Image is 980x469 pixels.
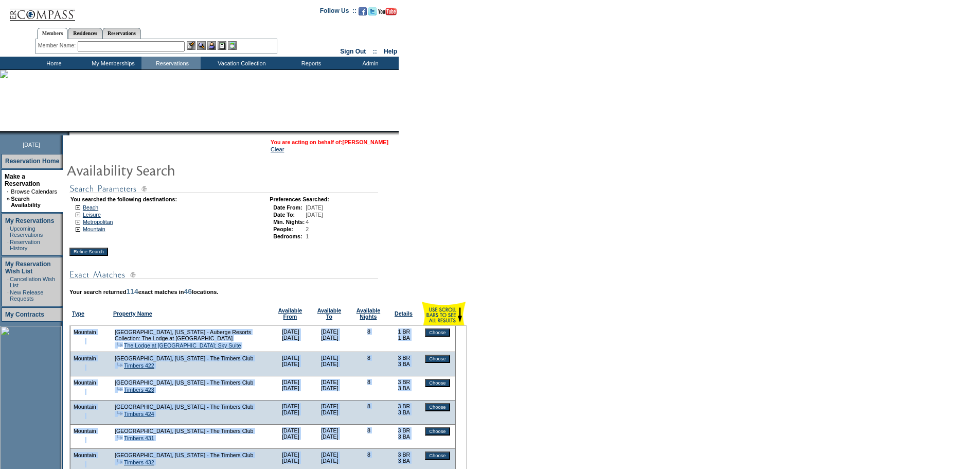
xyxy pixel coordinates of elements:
[83,219,113,225] a: Metropolitan
[11,188,57,195] a: Browse Calendars
[66,131,69,135] img: promoShadowLeftCorner.gif
[7,276,9,288] td: ·
[201,57,280,70] td: Vacation Collection
[5,311,44,318] a: My Contracts
[320,6,357,19] td: Follow Us ::
[11,196,41,208] a: Search Availability
[114,451,269,459] td: [GEOGRAPHIC_DATA], [US_STATE] - The Timbers Club
[5,260,51,275] a: My Reservation Wish List
[187,41,195,50] img: b_edit.gif
[10,276,55,288] a: Cancellation Wish List
[124,411,154,417] a: Timbers 424
[271,352,310,376] td: [DATE] [DATE]
[273,212,295,218] b: Date To:
[349,401,388,425] td: 8
[340,57,399,70] td: Admin
[359,7,367,15] img: Become our fan on Facebook
[73,451,97,459] td: Mountain
[422,302,466,325] img: scroll.gif
[7,289,9,302] td: ·
[306,219,309,225] span: 4
[271,401,310,425] td: [DATE] [DATE]
[310,376,349,401] td: [DATE] [DATE]
[340,48,366,55] a: Sign Out
[271,376,310,401] td: [DATE] [DATE]
[73,427,97,435] td: Mountain
[378,10,397,16] a: Subscribe to our YouTube Channel
[306,204,323,211] span: [DATE]
[218,41,226,50] img: Reservations
[384,48,397,55] a: Help
[271,139,388,145] span: You are acting on behalf of:
[37,28,68,39] a: Members
[5,173,40,187] a: Make a Reservation
[72,310,84,317] a: Type
[23,57,82,70] td: Home
[398,403,411,415] nobr: 3 BR 3 BA
[349,352,388,376] td: 8
[357,307,380,320] a: AvailableNights
[425,451,450,460] input: Choose
[398,427,411,440] nobr: 3 BR 3 BA
[70,196,177,202] b: You searched the following destinations:
[273,226,293,232] b: People:
[278,307,302,320] a: AvailableFrom
[278,307,302,320] b: Available From
[343,139,388,145] a: [PERSON_NAME]
[113,310,152,317] b: Property Name
[273,219,305,225] b: Min. Nights:
[395,310,413,317] a: Details
[102,28,141,39] a: Reservations
[398,328,411,341] nobr: 1 BR 1 BA
[124,459,154,465] a: Timbers 432
[306,226,309,232] span: 2
[7,188,10,195] td: ·
[83,226,105,232] a: Mountain
[73,355,97,362] td: Mountain
[7,196,10,202] b: »
[373,48,377,55] span: ::
[184,287,192,296] span: 46
[398,451,411,464] nobr: 3 BR 3 BA
[310,425,349,449] td: [DATE] [DATE]
[271,146,284,152] a: Clear
[73,328,97,336] td: Mountain
[271,425,310,449] td: [DATE] [DATE]
[141,57,201,70] td: Reservations
[23,142,40,148] span: [DATE]
[114,379,269,386] td: [GEOGRAPHIC_DATA], [US_STATE] - The Timbers Club
[425,379,450,387] input: Choose
[310,326,349,352] td: [DATE] [DATE]
[207,41,216,50] img: Impersonate
[398,355,411,367] nobr: 3 BR 3 BA
[378,8,397,15] img: Subscribe to our YouTube Channel
[306,233,309,239] span: 1
[10,289,43,302] a: New Release Requests
[114,328,269,342] td: [GEOGRAPHIC_DATA], [US_STATE] - Auberge Resorts Collection: The Lodge at [GEOGRAPHIC_DATA]
[5,217,54,224] a: My Reservations
[66,160,272,180] img: pgTtlAvailabilitySearch.gif
[5,158,59,165] a: Reservation Home
[273,204,302,211] b: Date From:
[425,328,450,337] input: Choose
[124,435,154,441] a: Timbers 431
[7,225,9,238] td: ·
[357,307,380,320] b: Available Nights
[83,204,98,211] a: Beach
[68,28,102,39] a: Residences
[349,376,388,401] td: 8
[197,41,206,50] img: View
[306,212,323,218] span: [DATE]
[349,425,388,449] td: 8
[69,131,70,135] img: blank.gif
[114,403,269,410] td: [GEOGRAPHIC_DATA], [US_STATE] - The Timbers Club
[10,239,40,251] a: Reservation History
[270,196,329,202] b: Preferences Searched:
[114,427,269,435] td: [GEOGRAPHIC_DATA], [US_STATE] - The Timbers Club
[359,10,367,16] a: Become our fan on Facebook
[82,57,141,70] td: My Memberships
[73,379,97,386] td: Mountain
[310,352,349,376] td: [DATE] [DATE]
